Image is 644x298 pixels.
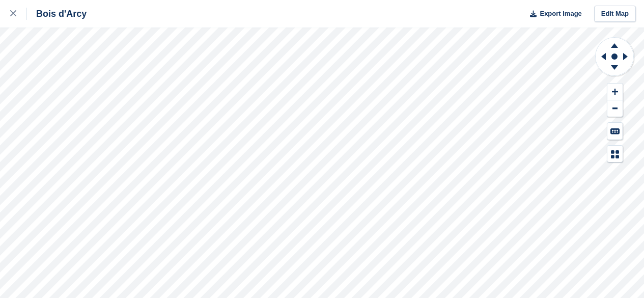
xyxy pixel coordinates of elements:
[607,146,623,162] button: Map Legend
[607,123,623,140] button: Keyboard Shortcuts
[607,100,623,117] button: Zoom Out
[607,84,623,100] button: Zoom In
[524,6,582,22] button: Export Image
[540,9,581,19] span: Export Image
[27,8,87,20] div: Bois d'Arcy
[594,6,636,22] a: Edit Map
